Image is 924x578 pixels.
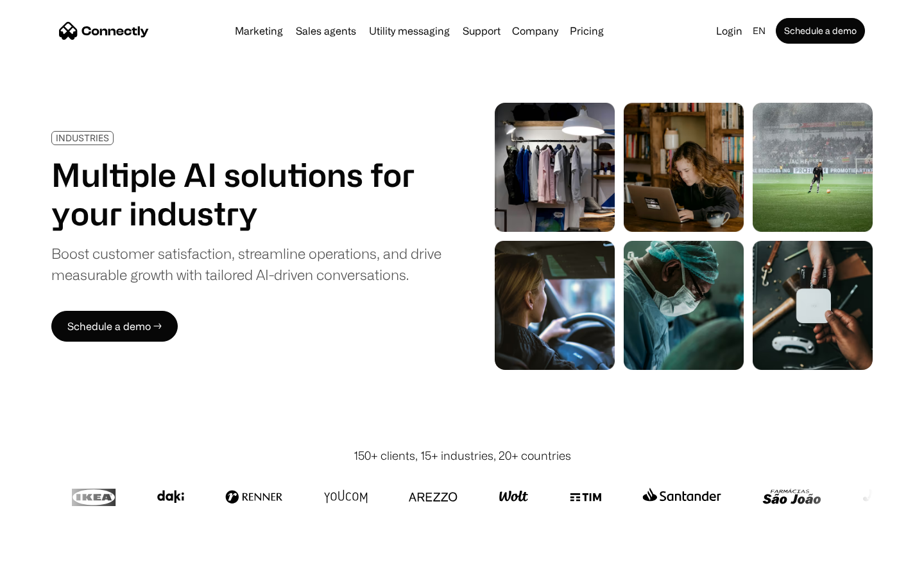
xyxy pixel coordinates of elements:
ul: Language list [26,556,77,574]
h1: Multiple AI solutions for your industry [51,155,441,232]
a: Sales agents [291,26,361,36]
div: en [753,22,766,40]
aside: Language selected: English [13,554,77,574]
a: Schedule a demo [776,18,865,44]
a: Login [711,22,748,40]
a: Pricing [565,26,609,36]
a: Support [458,26,506,36]
div: INDUSTRIES [56,133,109,143]
a: Schedule a demo → [51,311,178,342]
div: Boost customer satisfaction, streamline operations, and drive measurable growth with tailored AI-... [51,243,441,285]
div: Company [512,22,558,40]
div: 150+ clients, 15+ industries, 20+ countries [354,447,571,464]
a: Marketing [230,26,288,36]
a: Utility messaging [364,26,455,36]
